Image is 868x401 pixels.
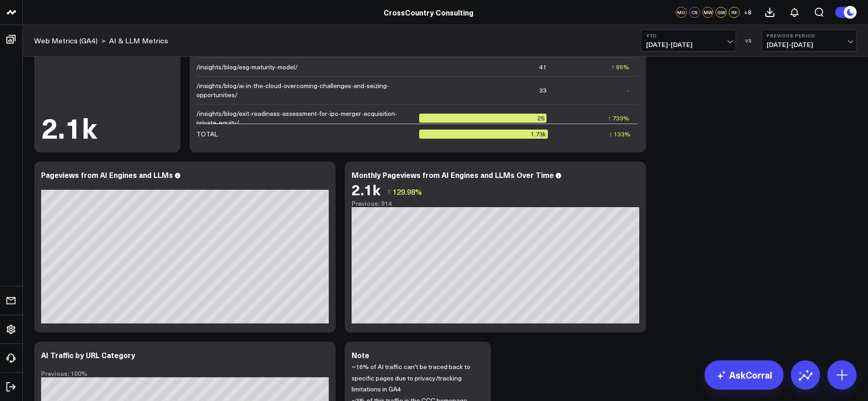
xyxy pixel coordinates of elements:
div: 1.73k [419,130,548,139]
b: Previous Period [767,33,852,38]
div: MW [702,7,713,18]
div: /insights/blog/exit-readiness-assessment-for-ipo-merger-acquisition-private-equity/ [196,109,411,127]
div: Previous: 914 [352,200,639,207]
div: /insights/blog/esg-maturity-model/ [196,62,298,72]
b: YTD [646,33,731,38]
button: YTD[DATE]-[DATE] [641,30,736,52]
span: [DATE] - [DATE] [646,41,731,48]
div: RE [729,7,740,18]
a: CrossCountry Consulting [384,7,473,17]
a: Web Metrics (GA4) [34,36,98,46]
div: Monthly Pageviews from AI Engines and LLMs Over Time [352,170,554,180]
div: ↑ 133% [609,130,631,139]
a: AskCorral [705,360,784,390]
div: 41 [539,62,547,72]
div: GW [715,7,726,18]
div: /insights/blog/ai-in-the-cloud-overcoming-challenges-and-seizing-opportunities/ [196,81,411,99]
div: - [627,86,629,95]
span: + 8 [744,9,752,16]
div: CS [689,7,700,18]
div: MO [676,7,687,18]
div: 2.1k [352,181,380,198]
div: 2.1k [41,113,97,141]
div: VS [741,38,757,43]
div: AI Traffic by URL Category [41,350,135,360]
div: 33 [539,86,547,95]
button: Previous Period[DATE]-[DATE] [762,30,857,52]
div: Pageviews from AI Engines and LLMs [41,170,173,180]
a: AI & LLM Metrics [109,36,168,46]
div: 25 [419,114,547,123]
span: ↑ [387,186,391,198]
span: 129.98% [393,187,422,197]
button: +8 [742,7,753,18]
div: Note [352,350,369,360]
div: ↑ 733% [608,114,629,123]
div: > [34,36,105,46]
span: [DATE] - [DATE] [767,41,852,48]
div: ↑ 95% [611,62,629,72]
div: TOTAL [196,130,218,139]
div: Previous: 100% [41,370,329,377]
